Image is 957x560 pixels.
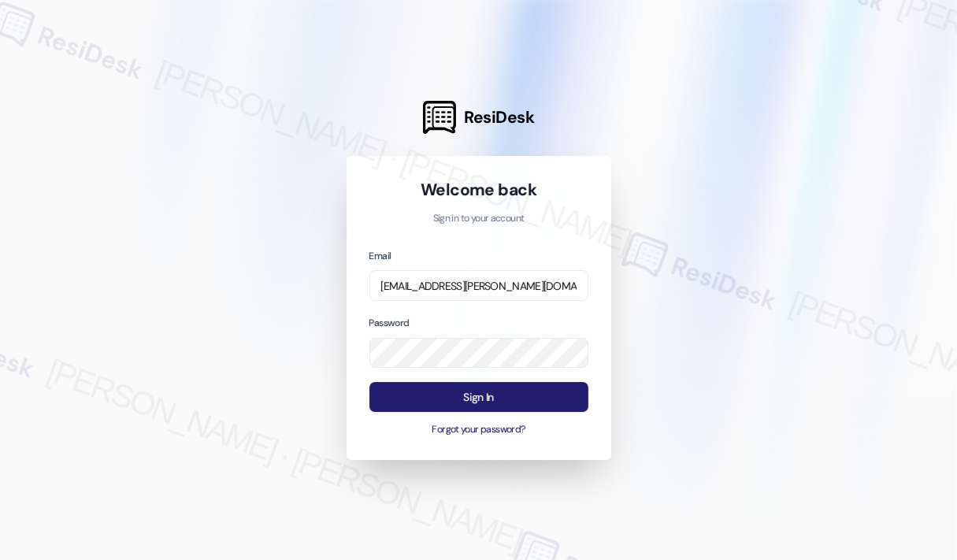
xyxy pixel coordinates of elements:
span: ResiDesk [464,106,534,128]
label: Password [369,317,410,329]
input: name@example.com [369,270,588,301]
button: Sign In [369,382,588,413]
button: Forgot your password? [369,423,588,437]
label: Email [369,250,391,262]
h1: Welcome back [369,179,588,201]
img: ResiDesk Logo [423,101,456,134]
p: Sign in to your account [369,212,588,226]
